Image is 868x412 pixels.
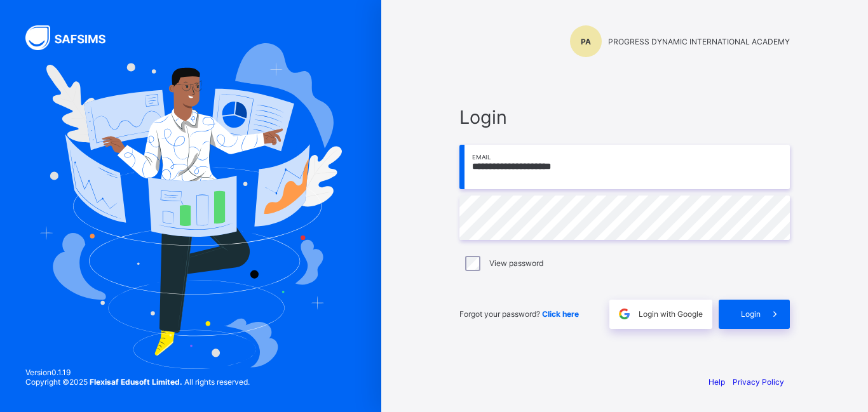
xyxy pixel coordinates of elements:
label: View password [489,258,543,268]
span: Login [741,309,761,319]
img: google.396cfc9801f0270233282035f929180a.svg [617,307,632,321]
span: Login [459,106,790,128]
span: PA [581,37,591,46]
span: Version 0.1.19 [25,368,250,377]
a: Privacy Policy [733,377,784,387]
a: Click here [542,309,579,319]
img: Hero Image [39,43,342,368]
span: Login with Google [639,309,703,319]
span: Copyright © 2025 All rights reserved. [25,377,250,387]
span: Forgot your password? [459,309,579,319]
img: SAFSIMS Logo [25,25,121,50]
span: PROGRESS DYNAMIC INTERNATIONAL ACADEMY [608,37,790,46]
strong: Flexisaf Edusoft Limited. [90,377,182,387]
a: Help [709,377,725,387]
